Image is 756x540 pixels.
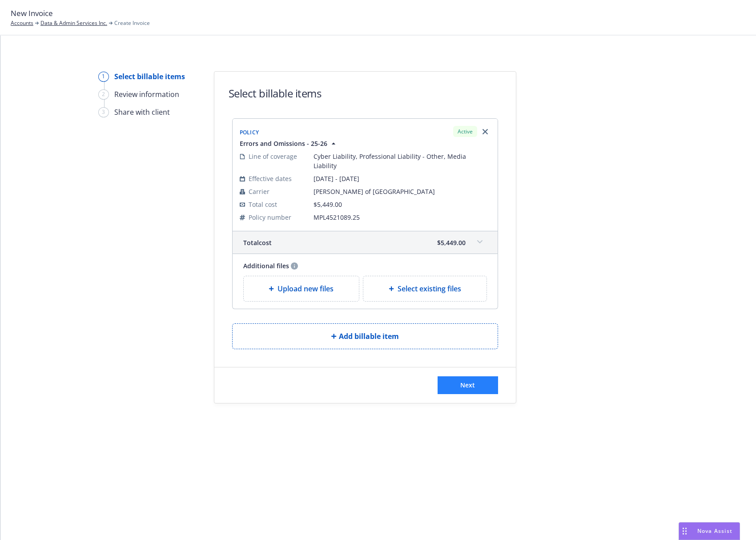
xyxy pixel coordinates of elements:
[233,231,498,254] div: Totalcost$5,449.00
[438,376,498,394] button: Next
[232,323,498,349] button: Add billable item
[339,331,399,342] span: Add billable item
[240,139,338,148] button: Errors and Omissions - 25-26
[98,107,109,117] div: 3
[243,238,272,247] span: Total cost
[249,152,297,161] span: Line of coverage
[363,276,487,302] div: Select existing files
[98,89,109,100] div: 2
[398,283,461,294] span: Select existing files
[11,19,33,27] a: Accounts
[437,238,466,247] span: $5,449.00
[114,89,179,100] div: Review information
[480,126,491,137] a: Remove browser
[314,152,491,170] span: Cyber Liability, Professional Liability - Other, Media Liability
[249,187,269,196] span: Carrier
[697,527,732,535] span: Nova Assist
[453,126,477,137] div: Active
[98,72,109,82] div: 1
[249,174,292,183] span: Effective dates
[314,187,491,196] span: [PERSON_NAME] of [GEOGRAPHIC_DATA]
[114,71,185,82] div: Select billable items
[243,276,360,302] div: Upload new files
[460,381,475,389] span: Next
[11,8,53,19] span: New Invoice
[314,213,491,222] span: MPL4521089.25
[229,86,322,101] h1: Select billable items
[243,261,289,270] span: Additional files
[40,19,107,27] a: Data & Admin Services Inc.
[277,283,334,294] span: Upload new files
[249,200,277,209] span: Total cost
[249,213,291,222] span: Policy number
[314,174,491,183] span: [DATE] - [DATE]
[240,129,259,136] span: Policy
[114,107,170,117] div: Share with client
[679,522,740,540] button: Nova Assist
[314,200,342,209] span: $5,449.00
[240,139,327,148] span: Errors and Omissions - 25-26
[679,523,690,540] div: Drag to move
[114,19,150,27] span: Create Invoice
